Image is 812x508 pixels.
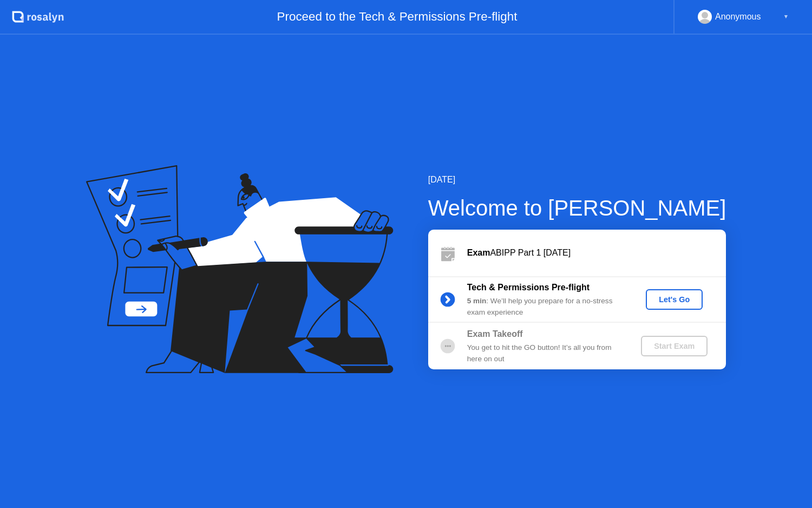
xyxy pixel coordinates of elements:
div: Anonymous [715,10,761,24]
div: : We’ll help you prepare for a no-stress exam experience [467,296,623,318]
b: Exam Takeoff [467,329,523,338]
div: Let's Go [650,295,698,304]
div: Welcome to [PERSON_NAME] [428,192,726,224]
button: Let's Go [646,289,703,310]
b: Exam [467,248,490,257]
div: ▼ [783,10,789,24]
div: You get to hit the GO button! It’s all you from here on out [467,342,623,364]
b: Tech & Permissions Pre-flight [467,283,590,292]
div: ABIPP Part 1 [DATE] [467,246,726,259]
b: 5 min [467,297,487,305]
div: Start Exam [645,342,703,350]
div: [DATE] [428,173,726,186]
button: Start Exam [641,336,708,356]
